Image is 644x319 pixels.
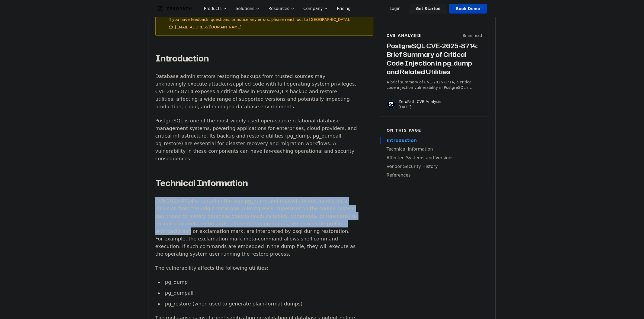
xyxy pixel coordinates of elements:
li: pg_dumpall [163,289,357,297]
p: Database administrators restoring backups from trusted sources may unknowingly execute attacker-s... [155,73,357,110]
li: pg_restore (when used to generate plain-format dumps) [163,300,357,308]
p: 8 min read [463,33,482,38]
h2: Introduction [155,53,357,64]
li: pg_dump [163,278,357,286]
h2: Technical Information [155,178,357,188]
a: Vendor Security History [387,163,482,170]
a: References [387,172,482,178]
h6: On this page [387,128,482,133]
p: If you have feedback, questions, or notice any errors, please reach out to [GEOGRAPHIC_DATA]. [169,17,369,22]
a: Book Demo [449,4,486,14]
a: [EMAIL_ADDRESS][DOMAIN_NAME] [169,24,242,30]
p: CVE-2025-8714 is rooted in the way pg_dump and related utilities handle data inclusion from the o... [155,197,357,258]
a: Affected Systems and Versions [387,155,482,161]
p: PostgreSQL is one of the most widely used open-source relational database management systems, pow... [155,117,357,162]
p: A brief summary of CVE-2025-8714, a critical code injection vulnerability in PostgreSQL's pg_dump... [387,79,482,90]
h3: PostgreSQL CVE-2025-8714: Brief Summary of Critical Code Injection in pg_dump and Related Utilities [387,41,482,76]
h6: CVE Analysis [387,33,421,38]
a: Technical Information [387,146,482,152]
p: ZeroPath CVE Analysis [399,99,441,104]
img: ZeroPath CVE Analysis [387,100,395,109]
a: Login [383,4,407,14]
a: Introduction [387,137,482,144]
a: Get Started [409,4,447,14]
p: [DATE] [399,104,441,110]
p: The vulnerability affects the following utilities: [155,264,357,272]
